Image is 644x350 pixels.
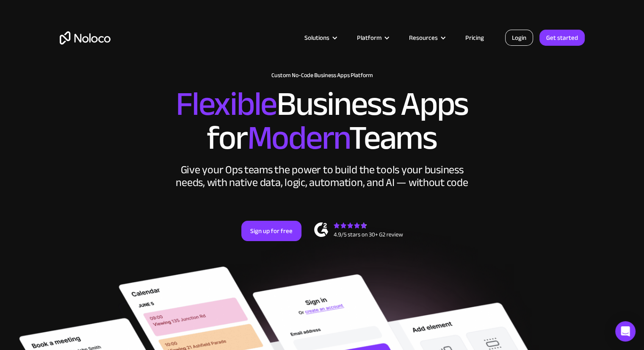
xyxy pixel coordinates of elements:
[409,32,438,43] div: Resources
[60,31,111,44] a: home
[60,87,585,155] h2: Business Apps for Teams
[241,221,301,241] a: Sign up for free
[398,32,455,43] div: Resources
[539,30,585,46] a: Get started
[176,72,276,136] span: Flexible
[346,32,398,43] div: Platform
[247,106,349,169] span: Modern
[455,32,495,43] a: Pricing
[357,32,381,43] div: Platform
[174,164,470,189] div: Give your Ops teams the power to build the tools your business needs, with native data, logic, au...
[304,32,329,43] div: Solutions
[615,321,636,342] div: Open Intercom Messenger
[294,32,346,43] div: Solutions
[505,30,533,46] a: Login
